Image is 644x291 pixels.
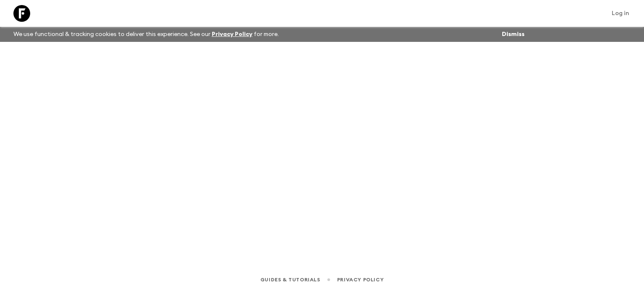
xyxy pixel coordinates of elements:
[500,28,527,40] button: Dismiss
[10,27,282,42] p: We use functional & tracking cookies to deliver this experience. See our for more.
[260,275,320,284] a: Guides & Tutorials
[337,275,384,284] a: Privacy Policy
[212,31,252,37] a: Privacy Policy
[607,8,634,19] a: Log in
